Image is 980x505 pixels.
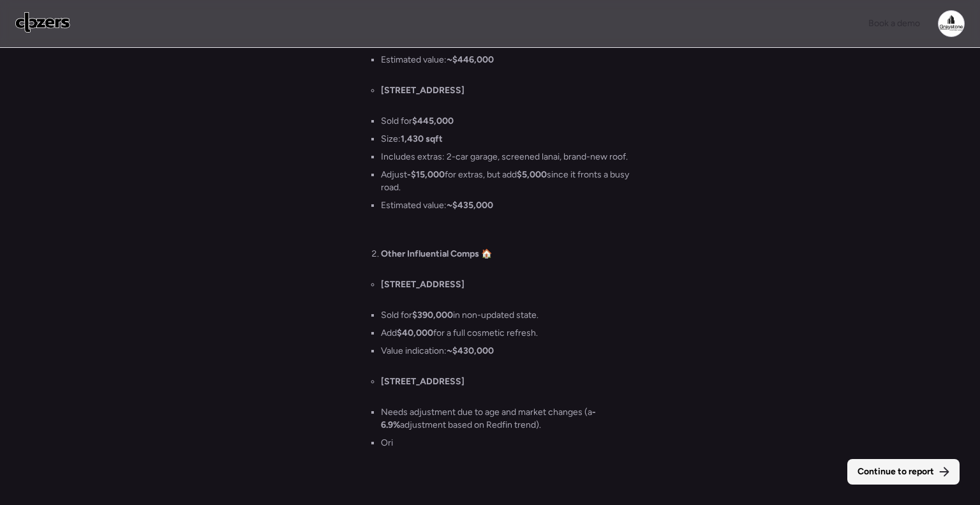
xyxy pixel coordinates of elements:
[381,406,635,432] li: Needs adjustment due to age and market changes (a adjustment based on Redfin trend).
[447,54,494,65] strong: ~$446,000
[407,169,445,180] strong: -$15,000
[381,345,494,358] li: Value indication:
[857,465,934,478] span: Continue to report
[381,376,464,387] strong: [STREET_ADDRESS]
[15,12,70,33] img: Logo
[381,279,464,290] strong: [STREET_ADDRESS]
[412,116,454,126] strong: $445,000
[381,133,443,146] li: Size:
[381,115,454,128] li: Sold for
[447,200,493,211] strong: ~$435,000
[381,309,538,322] li: Sold for in non-updated state.
[381,327,538,340] li: Add for a full cosmetic refresh.
[381,248,492,259] strong: Other Influential Comps 🏠
[517,169,547,180] strong: $5,000
[868,18,920,29] span: Book a demo
[381,199,493,212] li: Estimated value:
[381,54,494,66] li: Estimated value:
[381,151,628,163] li: Includes extras: 2-car garage, screened lanai, brand-new roof.
[381,169,635,194] li: Adjust for extras, but add since it fronts a busy road.
[381,437,393,449] li: Ori
[447,345,494,356] strong: ~$430,000
[397,328,433,338] strong: $40,000
[412,310,453,320] strong: $390,000
[381,85,464,96] strong: [STREET_ADDRESS]
[401,133,443,144] strong: 1,430 sqft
